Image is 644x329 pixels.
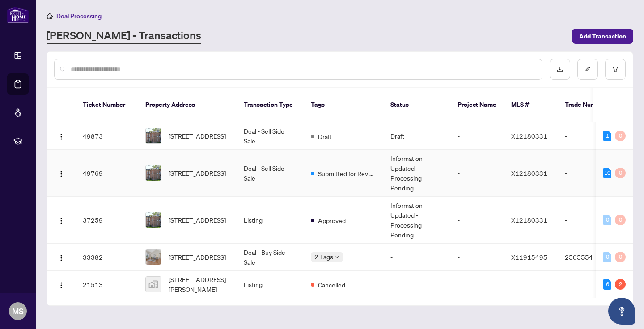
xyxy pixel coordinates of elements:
[603,252,611,262] div: 0
[138,88,237,122] th: Property Address
[169,215,226,225] span: [STREET_ADDRESS]
[47,28,201,44] a: [PERSON_NAME] - Transactions
[450,150,504,197] td: -
[54,277,68,291] button: Logo
[557,66,563,72] span: download
[76,122,138,150] td: 49873
[615,252,626,262] div: 0
[76,271,138,298] td: 21513
[56,12,102,20] span: Deal Processing
[318,131,332,141] span: Draft
[146,165,161,181] img: thumbnail-img
[615,131,626,141] div: 0
[54,166,68,180] button: Logo
[615,168,626,178] div: 0
[237,244,304,271] td: Deal - Buy Side Sale
[335,255,339,259] span: down
[58,133,65,140] img: Logo
[58,217,65,224] img: Logo
[608,298,635,325] button: Open asap
[450,88,504,122] th: Project Name
[58,254,65,262] img: Logo
[76,197,138,244] td: 37259
[58,170,65,177] img: Logo
[318,169,376,178] span: Submitted for Review
[237,197,304,244] td: Listing
[54,250,68,264] button: Logo
[237,88,304,122] th: Transaction Type
[383,150,450,197] td: Information Updated - Processing Pending
[511,132,547,140] span: X12180331
[169,168,226,178] span: [STREET_ADDRESS]
[169,274,229,294] span: [STREET_ADDRESS][PERSON_NAME]
[304,88,383,122] th: Tags
[12,305,24,317] span: MS
[504,88,558,122] th: MLS #
[558,122,620,150] td: -
[169,131,226,141] span: [STREET_ADDRESS]
[169,252,226,262] span: [STREET_ADDRESS]
[511,253,547,261] span: X11915495
[383,244,450,271] td: -
[383,271,450,298] td: -
[558,244,620,271] td: 2505554
[615,215,626,225] div: 0
[318,215,346,225] span: Approved
[615,279,626,290] div: 2
[146,277,161,292] img: thumbnail-img
[47,13,53,19] span: home
[146,128,161,143] img: thumbnail-img
[579,29,626,43] span: Add Transaction
[58,282,65,289] img: Logo
[76,244,138,271] td: 33382
[572,29,633,44] button: Add Transaction
[383,197,450,244] td: Information Updated - Processing Pending
[76,88,138,122] th: Ticket Number
[603,131,611,141] div: 1
[558,197,620,244] td: -
[450,122,504,150] td: -
[318,280,345,290] span: Cancelled
[383,88,450,122] th: Status
[383,122,450,150] td: Draft
[237,271,304,298] td: Listing
[54,213,68,227] button: Logo
[237,122,304,150] td: Deal - Sell Side Sale
[603,215,611,225] div: 0
[7,7,29,23] img: logo
[146,249,161,265] img: thumbnail-img
[550,59,570,80] button: download
[450,271,504,298] td: -
[450,197,504,244] td: -
[146,212,161,228] img: thumbnail-img
[612,66,619,72] span: filter
[558,88,620,122] th: Trade Number
[603,279,611,290] div: 6
[558,150,620,197] td: -
[558,271,620,298] td: -
[450,244,504,271] td: -
[511,216,547,224] span: X12180331
[603,168,611,178] div: 10
[76,150,138,197] td: 49769
[605,59,626,80] button: filter
[511,169,547,177] span: X12180331
[577,59,598,80] button: edit
[237,150,304,197] td: Deal - Sell Side Sale
[54,129,68,143] button: Logo
[585,66,591,72] span: edit
[314,252,333,262] span: 2 Tags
